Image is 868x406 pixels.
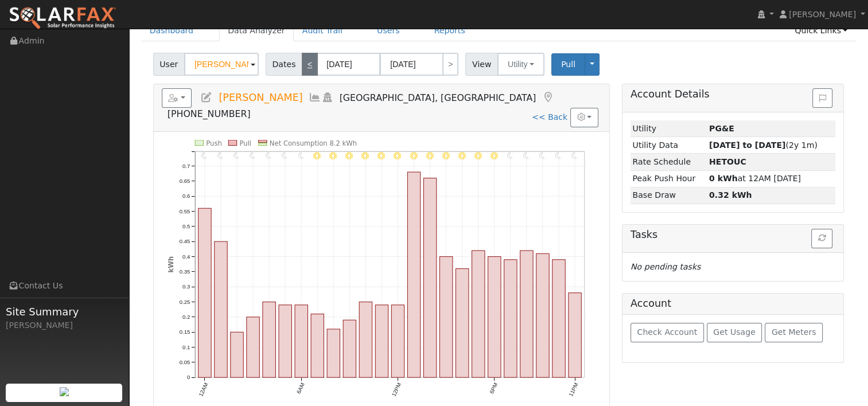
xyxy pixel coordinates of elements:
img: SolarFax [9,6,116,30]
rect: onclick="" [472,251,484,377]
i: 8PM - Clear [523,152,529,159]
td: at 12AM [DATE] [707,170,835,187]
i: 4AM - MostlyClear [266,152,271,159]
span: [PERSON_NAME] [789,10,856,19]
a: Edit User (35594) [200,92,213,103]
td: Peak Push Hour [630,170,707,187]
i: 1PM - Clear [410,152,417,159]
a: < [302,53,318,76]
span: Site Summary [6,304,123,319]
i: 8AM - MostlyClear [329,152,337,159]
rect: onclick="" [214,241,227,377]
i: 7PM - Clear [507,152,513,159]
i: 10PM - Clear [555,152,561,159]
a: Login As (last Never) [321,92,334,103]
i: 9AM - MostlyClear [345,152,353,159]
a: Audit Trail [294,20,351,41]
span: [PERSON_NAME] [219,92,302,103]
rect: onclick="" [343,320,356,377]
rect: onclick="" [295,304,308,377]
text: 12AM [197,381,209,397]
button: Get Usage [707,323,762,342]
a: Quick Links [786,20,856,41]
rect: onclick="" [568,292,581,377]
rect: onclick="" [488,256,500,377]
button: Refresh [811,229,832,248]
text: 0.15 [179,329,190,335]
rect: onclick="" [198,208,211,377]
span: [PHONE_NUMBER] [168,108,251,119]
a: Reports [426,20,474,41]
span: Dates [266,53,302,76]
strong: ID: 17195596, authorized: 08/19/25 [709,124,734,133]
rect: onclick="" [439,256,452,377]
rect: onclick="" [247,317,259,377]
input: Select a User [184,53,259,76]
h5: Account Details [630,88,835,100]
text: 0.1 [182,343,190,350]
span: Get Meters [772,327,816,337]
span: View [465,53,498,76]
i: 5AM - MostlyClear [282,152,287,159]
i: 12AM - Clear [201,152,207,159]
i: 2PM - Clear [426,152,433,159]
text: 0.4 [182,253,190,259]
span: Check Account [637,327,697,337]
button: Issue History [812,88,832,108]
i: 7AM - MostlyClear [313,152,321,159]
text: 12PM [390,381,402,397]
span: (2y 1m) [709,140,818,150]
text: Push [206,139,222,147]
i: 10AM - MostlyClear [361,152,369,159]
text: 0.6 [182,193,190,199]
text: 0.25 [179,298,190,304]
rect: onclick="" [423,178,436,377]
i: 2AM - MostlyClear [233,152,239,159]
i: 11PM - Clear [571,152,577,159]
text: 6PM [488,381,499,395]
text: 0.7 [182,162,190,169]
rect: onclick="" [391,304,404,377]
span: Pull [561,60,575,69]
rect: onclick="" [230,332,243,377]
rect: onclick="" [279,304,291,377]
text: 0.5 [182,223,190,229]
rect: onclick="" [263,302,275,377]
rect: onclick="" [504,260,516,377]
i: 6AM - MostlyClear [298,152,303,159]
text: 0.2 [182,314,190,320]
rect: onclick="" [375,304,388,377]
strong: Q [709,157,746,166]
span: [GEOGRAPHIC_DATA], [GEOGRAPHIC_DATA] [340,92,536,103]
rect: onclick="" [456,268,468,377]
i: 4PM - Clear [458,152,465,159]
text: Net Consumption 8.2 kWh [270,139,357,147]
i: 9PM - Clear [539,152,545,159]
strong: 0 kWh [709,174,738,183]
i: 5PM - Clear [474,152,481,159]
rect: onclick="" [536,253,548,377]
text: 0.35 [179,268,190,275]
text: 0.45 [179,238,190,244]
rect: onclick="" [359,302,372,377]
text: 0.55 [179,208,190,214]
rect: onclick="" [311,314,324,377]
rect: onclick="" [327,329,340,377]
i: No pending tasks [630,262,700,271]
span: User [153,53,185,76]
span: Get Usage [713,327,755,337]
button: Get Meters [765,323,823,342]
a: << Back [532,112,567,122]
td: Rate Schedule [630,154,707,170]
text: 11PM [567,381,579,397]
rect: onclick="" [520,251,532,377]
td: Utility Data [630,137,707,154]
text: 0.05 [179,359,190,365]
a: > [442,53,458,76]
button: Check Account [630,323,704,342]
rect: onclick="" [407,172,420,377]
text: 0.3 [182,283,190,290]
a: Users [368,20,408,41]
img: retrieve [60,387,69,396]
button: Utility [497,53,544,76]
